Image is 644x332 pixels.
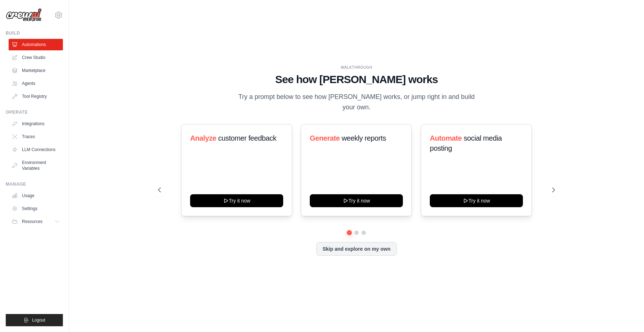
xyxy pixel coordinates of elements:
[190,194,283,207] button: Try it now
[310,194,403,207] button: Try it now
[9,91,63,102] a: Tool Registry
[9,190,63,201] a: Usage
[9,118,63,129] a: Integrations
[430,194,523,207] button: Try it now
[6,109,63,115] div: Operate
[9,39,63,50] a: Automations
[22,219,42,224] span: Resources
[218,134,276,142] span: customer feedback
[9,203,63,214] a: Settings
[6,314,63,326] button: Logout
[9,144,63,155] a: LLM Connections
[9,131,63,142] a: Traces
[9,78,63,89] a: Agents
[6,8,42,22] img: Logo
[316,242,396,256] button: Skip and explore on my own
[158,73,555,86] h1: See how [PERSON_NAME] works
[190,134,216,142] span: Analyze
[342,134,386,142] span: weekly reports
[9,157,63,174] a: Environment Variables
[236,92,477,113] p: Try a prompt below to see how [PERSON_NAME] works, or jump right in and build your own.
[6,181,63,187] div: Manage
[32,317,45,323] span: Logout
[9,65,63,76] a: Marketplace
[9,216,63,227] button: Resources
[430,134,462,142] span: Automate
[310,134,340,142] span: Generate
[9,52,63,63] a: Crew Studio
[158,65,555,70] div: WALKTHROUGH
[430,134,502,152] span: social media posting
[6,30,63,36] div: Build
